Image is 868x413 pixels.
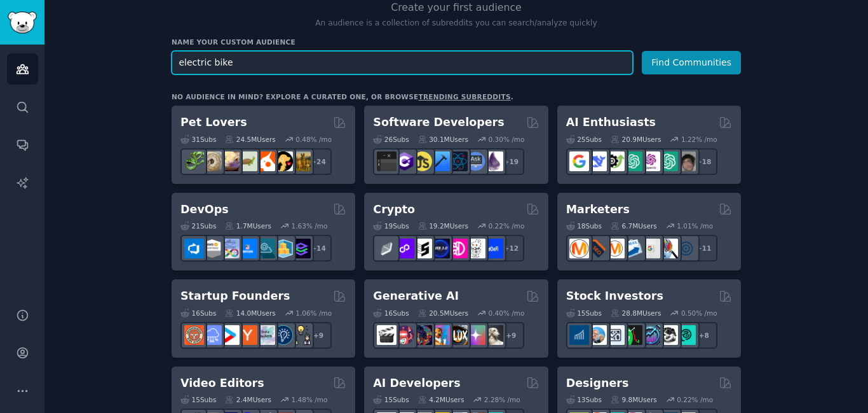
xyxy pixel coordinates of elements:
div: 21 Sub s [180,221,216,230]
div: 15 Sub s [566,309,602,318]
div: 26 Sub s [373,135,409,144]
a: trending subreddits [418,93,510,101]
img: dalle2 [395,325,414,345]
img: PlatformEngineers [291,239,311,258]
div: 1.06 % /mo [295,309,332,318]
img: ballpython [202,151,222,171]
div: 25 Sub s [566,135,602,144]
img: Emailmarketing [623,239,642,258]
img: DeepSeek [587,151,607,171]
img: platformengineering [255,239,275,258]
img: starryai [466,325,485,345]
img: turtle [238,151,257,171]
img: AItoolsCatalog [605,151,625,171]
img: ArtificalIntelligence [676,151,696,171]
div: 19 Sub s [373,221,409,230]
img: reactnative [448,151,468,171]
h2: Crypto [373,202,415,218]
div: 1.63 % /mo [292,221,328,230]
button: Find Communities [642,51,741,74]
img: swingtrading [658,325,678,345]
img: GummySearch logo [8,11,37,34]
img: iOSProgramming [430,151,450,171]
img: dogbreed [291,151,311,171]
div: 1.01 % /mo [677,221,713,230]
img: FluxAI [448,325,468,345]
img: Entrepreneurship [273,325,293,345]
img: OpenAIDev [641,151,660,171]
img: herpetology [184,151,204,171]
img: azuredevops [184,239,204,258]
img: Trading [623,325,642,345]
img: CryptoNews [466,239,485,258]
img: 0xPolygon [395,239,414,258]
img: sdforall [430,325,450,345]
div: 0.22 % /mo [677,395,713,404]
div: 1.48 % /mo [292,395,328,404]
img: AskMarketing [605,239,625,258]
img: deepdream [412,325,432,345]
div: 16 Sub s [180,309,216,318]
img: Docker_DevOps [220,239,240,258]
div: 15 Sub s [180,395,216,404]
div: 6.7M Users [611,221,657,230]
img: web3 [430,239,450,258]
h2: Designers [566,375,629,391]
h2: Marketers [566,202,630,218]
h2: AI Enthusiasts [566,115,656,130]
h2: Pet Lovers [180,115,247,130]
h2: DevOps [180,202,229,218]
div: 30.1M Users [418,135,468,144]
div: 0.50 % /mo [681,309,717,318]
div: 16 Sub s [373,309,409,318]
img: aivideo [377,325,397,345]
img: DevOpsLinks [238,239,257,258]
div: 20.9M Users [611,135,661,144]
img: MarketingResearch [658,239,678,258]
img: chatgpt_promptDesign [623,151,642,171]
div: 0.40 % /mo [489,309,525,318]
img: software [377,151,397,171]
img: EntrepreneurRideAlong [184,325,204,345]
img: leopardgeckos [220,151,240,171]
img: AskComputerScience [466,151,485,171]
div: + 19 [498,148,524,175]
img: csharp [395,151,414,171]
div: 28.8M Users [611,309,661,318]
img: ethfinance [377,239,397,258]
img: StocksAndTrading [641,325,660,345]
img: DreamBooth [484,325,503,345]
h2: AI Developers [373,375,460,391]
img: aws_cdk [273,239,293,258]
img: cockatiel [255,151,275,171]
div: 0.48 % /mo [295,135,332,144]
div: 13 Sub s [566,395,602,404]
div: No audience in mind? Explore a curated one, or browse . [172,92,513,101]
h2: Stock Investors [566,288,663,304]
div: 9.8M Users [611,395,657,404]
img: AWS_Certified_Experts [202,239,222,258]
img: technicalanalysis [676,325,696,345]
h3: Name your custom audience [172,38,741,46]
img: growmybusiness [291,325,311,345]
div: 0.22 % /mo [489,221,525,230]
input: Pick a short name, like "Digital Marketers" or "Movie-Goers" [172,51,633,74]
div: + 9 [498,322,524,349]
img: content_marketing [569,239,589,258]
div: 24.5M Users [225,135,275,144]
img: startup [220,325,240,345]
img: googleads [641,239,660,258]
div: 1.7M Users [225,221,271,230]
h2: Startup Founders [180,288,290,304]
div: 1.22 % /mo [681,135,717,144]
img: elixir [484,151,503,171]
div: + 14 [305,235,332,262]
div: 15 Sub s [373,395,409,404]
img: ethstaker [412,239,432,258]
img: OnlineMarketing [676,239,696,258]
img: defiblockchain [448,239,468,258]
img: Forex [605,325,625,345]
h2: Video Editors [180,375,264,391]
div: + 8 [691,322,717,349]
div: + 9 [305,322,332,349]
